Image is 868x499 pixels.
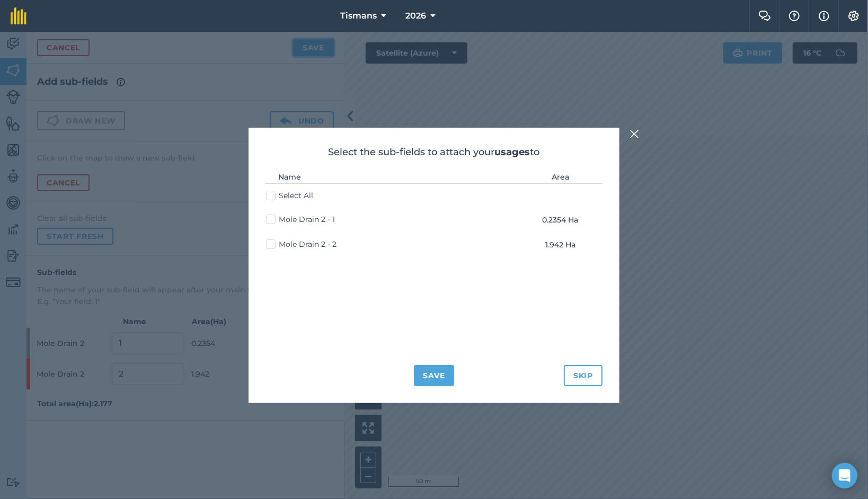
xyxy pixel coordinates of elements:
[266,190,313,201] label: Select All
[518,233,603,257] td: 1.942 Ha
[405,10,426,22] span: 2026
[788,11,801,21] img: A question mark icon
[847,11,860,21] img: A cog icon
[630,128,639,140] img: svg+xml;base64,PHN2ZyB4bWxucz0iaHR0cDovL3d3dy53My5vcmcvMjAwMC9zdmciIHdpZHRoPSIyMiIgaGVpZ2h0PSIzMC...
[265,145,603,160] h2: Select the sub-fields to attach your to
[518,208,603,232] td: 0.2354 Ha
[266,214,335,225] label: Mole Drain 2 - 1
[266,239,336,250] label: Mole Drain 2 - 2
[340,10,377,22] span: Tismans
[564,365,603,386] button: Skip
[758,11,771,21] img: Two speech bubbles overlapping with the left bubble in the forefront
[495,146,530,158] strong: usages
[518,171,603,184] th: Area
[832,463,857,488] div: Open Intercom Messenger
[265,171,518,184] th: Name
[819,10,829,22] img: svg+xml;base64,PHN2ZyB4bWxucz0iaHR0cDovL3d3dy53My5vcmcvMjAwMC9zdmciIHdpZHRoPSIxNyIgaGVpZ2h0PSIxNy...
[414,365,455,386] button: Save
[11,7,26,24] img: fieldmargin Logo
